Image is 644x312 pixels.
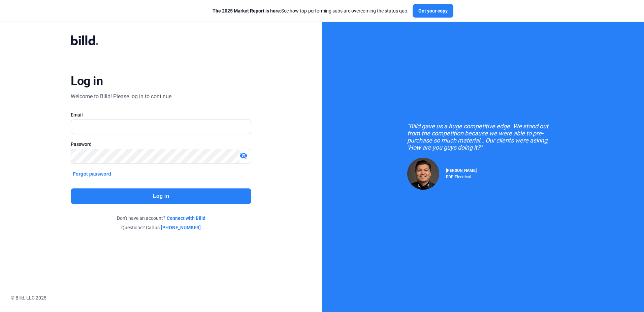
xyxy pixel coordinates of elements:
div: Log in [71,74,103,88]
img: Raul Pacheco [407,158,439,190]
div: See how top-performing subs are overcoming the status quo. [213,7,409,14]
div: Email [71,111,251,118]
mat-icon: visibility_off [239,152,248,160]
div: Don't have an account? [71,215,251,222]
span: [PERSON_NAME] [446,168,477,173]
div: Questions? Call us [71,224,251,231]
a: [PHONE_NUMBER] [161,224,201,231]
div: RDP Electrical [446,173,477,179]
button: Forgot password [71,170,113,178]
button: Get your copy [413,4,453,18]
span: The 2025 Market Report is here: [213,8,281,14]
button: Log in [71,188,251,204]
div: Welcome to Billd! Please log in to continue. [71,93,173,101]
a: Connect with Billd [167,215,205,222]
div: "Billd gave us a huge competitive edge. We stood out from the competition because we were able to... [407,123,559,151]
div: Password [71,141,251,148]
